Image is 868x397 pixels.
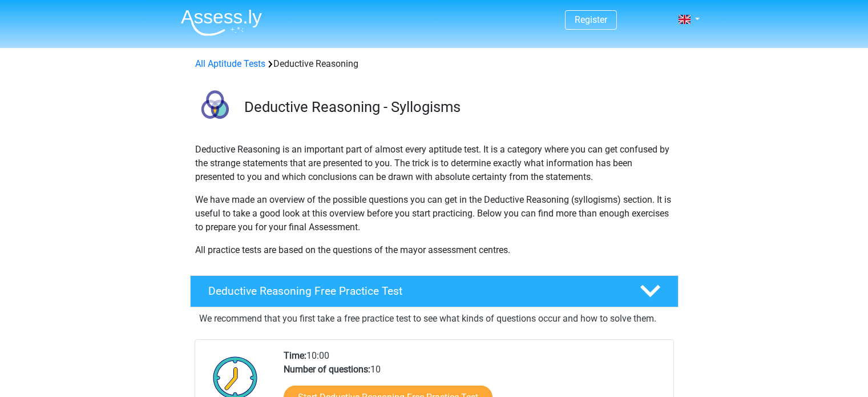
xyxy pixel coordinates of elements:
a: All Aptitude Tests [195,58,265,69]
img: Assessly [181,9,262,36]
p: Deductive Reasoning is an important part of almost every aptitude test. It is a category where yo... [195,143,673,184]
a: Register [575,14,607,25]
p: All practice tests are based on the questions of the mayor assessment centres. [195,243,673,257]
b: Number of questions: [284,364,370,375]
p: We have made an overview of the possible questions you can get in the Deductive Reasoning (syllog... [195,193,673,234]
a: Deductive Reasoning Free Practice Test [185,275,683,307]
h3: Deductive Reasoning - Syllogisms [244,98,669,116]
h4: Deductive Reasoning Free Practice Test [208,284,621,298]
img: deductive reasoning [191,85,239,133]
div: Deductive Reasoning [191,57,678,71]
b: Time: [284,350,306,361]
p: We recommend that you first take a free practice test to see what kinds of questions occur and ho... [199,312,669,326]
